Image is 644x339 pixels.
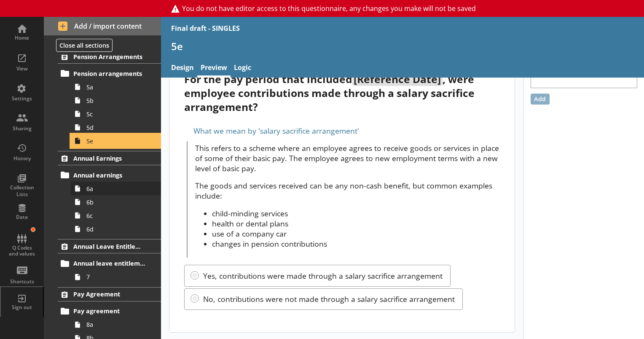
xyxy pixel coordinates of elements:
[7,65,37,72] div: View
[44,49,161,148] li: Pension ArrangementsPension arrangements5a5b5c5d5e
[168,59,197,78] a: Design
[212,239,500,249] li: changes in pension contributions
[71,107,161,121] a: 5c
[7,155,37,162] div: History
[197,59,231,78] a: Preview
[86,97,150,105] span: 5b
[58,304,161,318] a: Pay agreement
[71,270,161,284] a: 7
[62,168,161,236] li: Annual earnings6a6b6c6d
[58,257,161,270] a: Annual leave entitlement
[73,53,146,61] span: Pension Arrangements
[71,134,161,148] a: 5e
[73,242,146,250] span: Annual Leave Entitlement
[44,17,161,35] button: Add / import content
[73,290,146,298] span: Pay Agreement
[86,198,150,206] span: 6b
[184,72,500,114] div: For the pay period that included , were employee contributions made through a salary sacrifice ar...
[73,171,146,179] span: Annual earnings
[184,124,500,137] div: What we mean by 'salary sacrifice arrangement'
[7,35,37,41] div: Home
[71,94,161,107] a: 5b
[352,72,442,86] span: [Reference Date]
[58,239,161,253] a: Annual Leave Entitlement
[171,40,634,53] h1: 5e
[56,39,113,52] button: Close all sections
[58,168,161,182] a: Annual earnings
[86,137,150,145] span: 5e
[7,278,37,285] div: Shortcuts
[58,151,161,165] a: Annual Earnings
[7,184,37,197] div: Collection Lists
[73,259,146,267] span: Annual leave entitlement
[58,287,161,301] a: Pay Agreement
[62,257,161,284] li: Annual leave entitlement7
[71,209,161,222] a: 6c
[62,67,161,148] li: Pension arrangements5a5b5c5d5e
[86,273,150,281] span: 7
[212,218,500,229] li: health or dental plans
[86,110,150,118] span: 5c
[44,151,161,236] li: Annual EarningsAnnual earnings6a6b6c6d
[171,24,240,33] div: Final draft - SINGLES
[86,212,150,220] span: 6c
[86,185,150,193] span: 6a
[195,143,500,173] p: This refers to a scheme where an employee agrees to receive goods or services in place of some of...
[86,124,150,132] span: 5d
[7,304,37,311] div: Sign out
[86,225,150,233] span: 6d
[86,83,150,91] span: 5a
[58,67,161,80] a: Pension arrangements
[7,214,37,221] div: Data
[212,208,500,218] li: child-minding services
[7,125,37,132] div: Sharing
[44,239,161,283] li: Annual Leave EntitlementAnnual leave entitlement7
[73,154,146,162] span: Annual Earnings
[7,245,37,257] div: Q Codes and values
[58,49,161,64] a: Pension Arrangements
[73,307,146,315] span: Pay agreement
[71,318,161,331] a: 8a
[71,195,161,209] a: 6b
[71,222,161,236] a: 6d
[58,22,147,31] span: Add / import content
[71,182,161,195] a: 6a
[86,320,150,328] span: 8a
[71,80,161,94] a: 5a
[71,121,161,134] a: 5d
[195,180,500,201] p: The goods and services received can be any non-cash benefit, but common examples include:
[73,70,146,78] span: Pension arrangements
[212,229,500,239] li: use of a company car
[231,59,255,78] a: Logic
[7,95,37,102] div: Settings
